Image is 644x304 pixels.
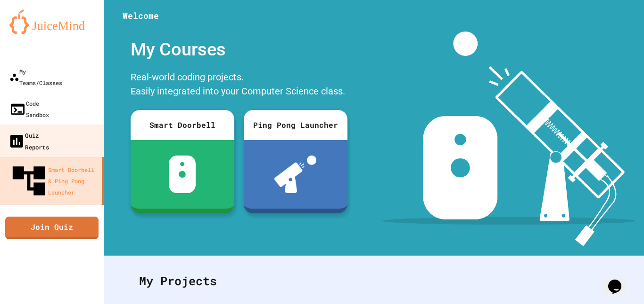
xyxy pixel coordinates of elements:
[126,31,352,68] div: My Courses
[8,129,49,152] div: Quiz Reports
[130,263,618,299] div: My Projects
[274,156,316,193] img: ppl-with-ball.png
[169,156,196,193] img: sdb-white.svg
[9,9,94,34] img: logo-orange.svg
[244,110,347,140] div: Ping Pong Launcher
[604,266,635,295] iframe: chat widget
[131,110,234,140] div: Smart Doorbell
[9,162,98,200] div: Smart Doorbell & Ping Pong Launcher
[9,66,62,88] div: My Teams/Classes
[126,68,352,103] div: Real-world coding projects. Easily integrated into your Computer Science class.
[5,217,99,239] a: Join Quiz
[9,98,49,120] div: Code Sandbox
[382,31,635,246] img: banner-image-my-projects.png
